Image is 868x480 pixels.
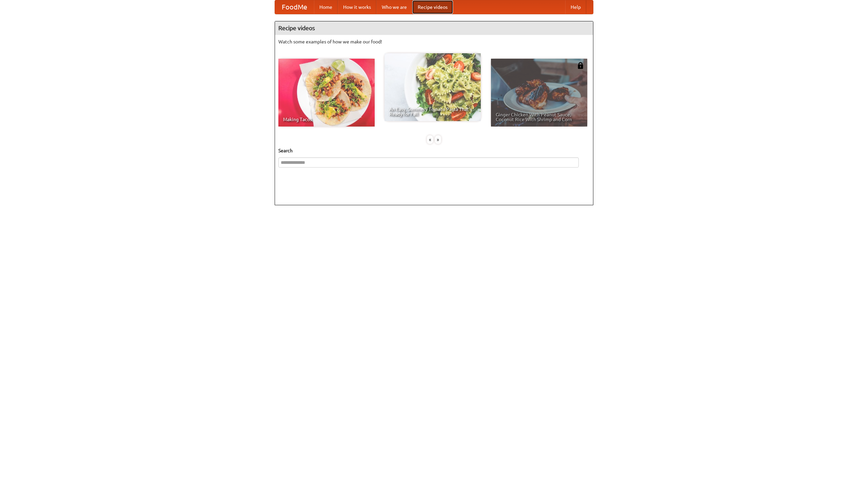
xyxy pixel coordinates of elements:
span: Making Tacos [283,117,370,122]
h4: Recipe videos [275,21,593,35]
a: Making Tacos [278,59,375,127]
a: Home [314,0,338,14]
a: Help [565,0,586,14]
a: Who we are [376,0,412,14]
div: » [435,135,441,144]
a: An Easy, Summery Tomato Pasta That's Ready for Fall [384,53,481,121]
a: Recipe videos [412,0,453,14]
a: FoodMe [275,0,314,14]
div: « [427,135,433,144]
span: An Easy, Summery Tomato Pasta That's Ready for Fall [389,107,476,116]
h5: Search [278,147,590,154]
p: Watch some examples of how we make our food! [278,38,590,45]
a: How it works [338,0,376,14]
img: 483408.png [577,62,584,69]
